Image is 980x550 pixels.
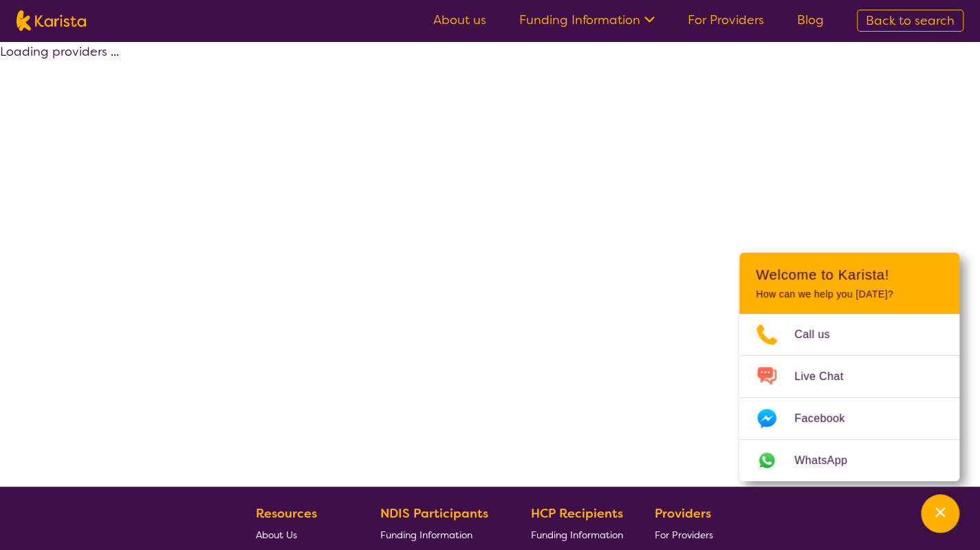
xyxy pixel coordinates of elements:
a: Funding Information [380,524,499,545]
p: How can we help you [DATE]? [756,288,943,300]
a: Back to search [857,10,963,32]
span: Back to search [866,12,955,29]
span: About Us [256,529,297,541]
button: Channel Menu [921,494,959,533]
b: NDIS Participants [380,505,488,522]
span: Call us [794,324,847,345]
span: Facebook [794,408,861,429]
div: Channel Menu [739,253,959,481]
b: Providers [655,505,711,522]
a: For Providers [688,12,764,28]
span: WhatsApp [794,450,864,471]
a: Web link opens in a new tab. [739,440,959,481]
a: About Us [256,524,348,545]
ul: Choose channel [739,314,959,481]
img: Karista logo [17,10,86,31]
a: For Providers [655,524,719,545]
span: Funding Information [530,529,622,541]
a: About us [433,12,486,28]
span: Funding Information [380,529,472,541]
b: HCP Recipients [530,505,622,522]
a: Blog [797,12,824,28]
a: Funding Information [519,12,655,28]
h2: Welcome to Karista! [756,266,943,283]
a: Funding Information [530,524,622,545]
b: Resources [256,505,317,522]
span: For Providers [655,529,713,541]
span: Live Chat [794,366,860,387]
